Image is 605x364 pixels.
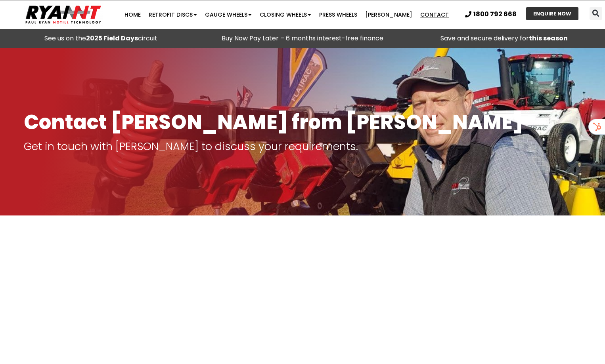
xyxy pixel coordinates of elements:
[24,141,581,152] p: Get in touch with [PERSON_NAME] to discuss your requirements.
[590,7,602,20] div: Search
[315,7,361,23] a: Press Wheels
[145,7,201,23] a: Retrofit Discs
[256,7,315,23] a: Closing Wheels
[86,34,138,43] a: 2025 Field Days
[473,11,517,17] span: 1800 792 668
[526,7,578,20] a: ENQUIRE NOW
[24,2,103,27] img: Ryan NT logo
[206,33,400,44] p: Buy Now Pay Later – 6 months interest-free finance
[407,33,601,44] p: Save and secure delivery for
[533,11,571,16] span: ENQUIRE NOW
[4,33,198,44] div: See us on the circuit
[201,7,256,23] a: Gauge Wheels
[465,11,517,17] a: 1800 792 668
[361,7,416,23] a: [PERSON_NAME]
[80,241,525,360] iframe: 134 Golf Course Road, Horsham
[117,7,456,23] nav: Menu
[416,7,453,23] a: Contact
[121,7,145,23] a: Home
[529,34,568,43] strong: this season
[24,111,581,133] h1: Contact [PERSON_NAME] from [PERSON_NAME]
